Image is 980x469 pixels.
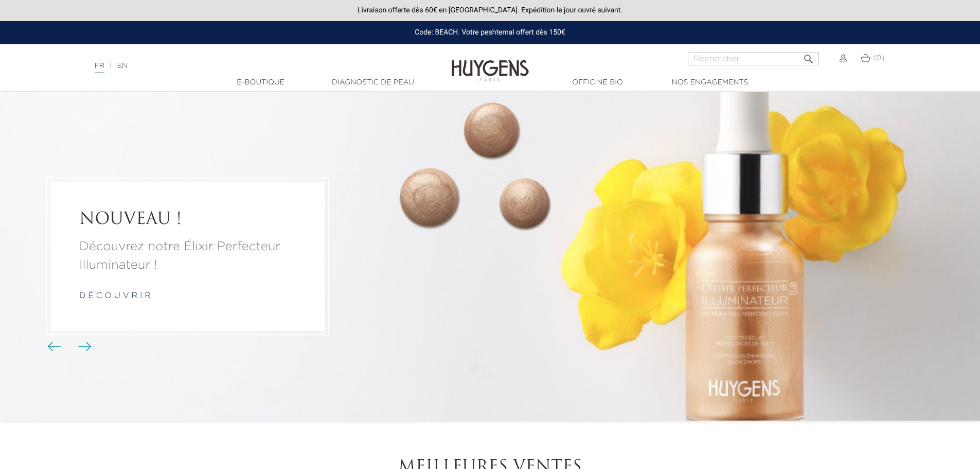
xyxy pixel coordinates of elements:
[79,292,151,301] a: d é c o u v r i r
[803,50,815,62] i: 
[452,43,529,83] img: Huygens
[209,77,312,88] a: E-Boutique
[322,77,424,88] a: Diagnostic de peau
[658,77,761,88] a: Nos engagements
[117,62,128,70] a: EN
[79,238,296,275] a: Découvrez notre Élixir Perfecteur Illuminateur !
[95,62,104,73] a: FR
[546,77,649,88] a: Officine Bio
[79,210,296,230] a: NOUVEAU !
[873,55,884,62] span: (0)
[51,339,85,355] div: Boutons du carrousel
[688,52,819,65] input: Rechercher
[90,60,401,72] div: |
[799,49,818,63] button: 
